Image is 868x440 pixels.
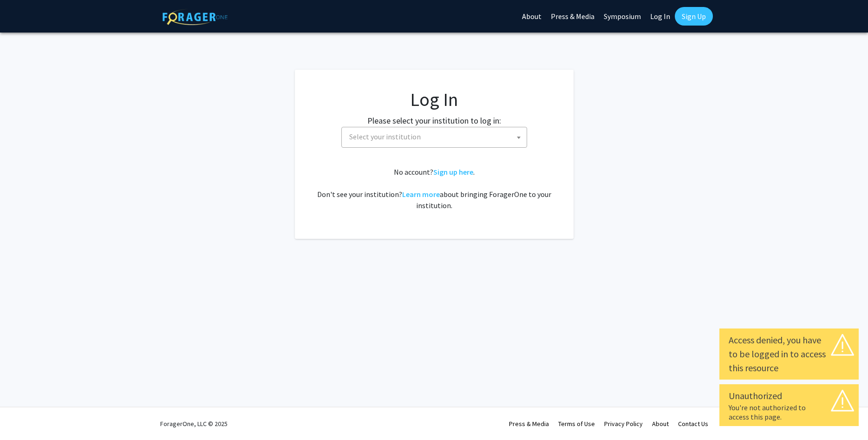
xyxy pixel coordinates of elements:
span: Select your institution [349,132,421,141]
div: Access denied, you have to be logged in to access this resource [729,333,849,375]
a: About [652,420,669,428]
a: Privacy Policy [604,420,643,428]
div: Unauthorized [729,389,849,403]
a: Press & Media [509,420,549,428]
a: Sign Up [675,7,713,26]
a: Learn more about bringing ForagerOne to your institution [402,190,440,199]
img: ForagerOne Logo [163,9,228,25]
span: Select your institution [346,127,527,146]
div: You're not authorized to access this page. [729,403,849,421]
a: Terms of Use [558,420,595,428]
a: Sign up here [433,167,473,177]
div: No account? . Don't see your institution? about bringing ForagerOne to your institution. [313,166,555,211]
span: Select your institution [341,127,527,148]
div: ForagerOne, LLC © 2025 [160,407,228,440]
h1: Log In [313,88,555,111]
a: Contact Us [678,420,708,428]
label: Please select your institution to log in: [367,114,501,127]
